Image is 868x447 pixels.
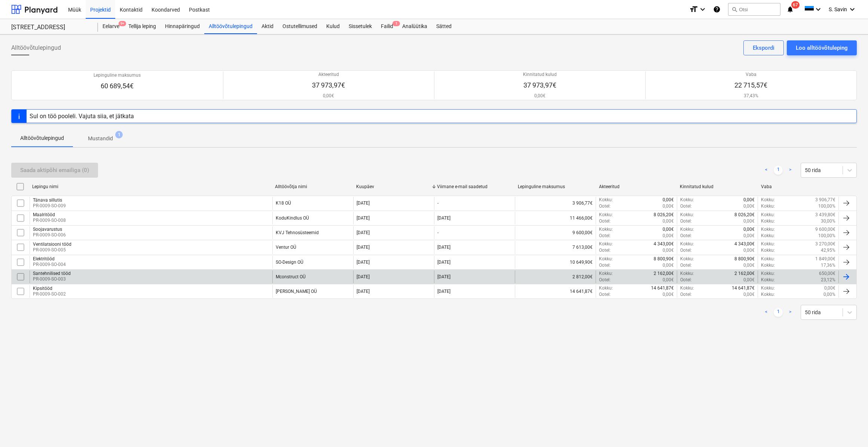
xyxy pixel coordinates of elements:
[815,256,835,262] p: 1 849,00€
[761,270,775,277] p: Kokku :
[821,277,835,283] p: 23,12%
[651,285,674,291] p: 14 641,87€
[663,277,674,283] p: 0,00€
[831,411,868,447] iframe: Chat Widget
[791,1,800,9] span: 67
[357,230,370,235] div: [DATE]
[98,19,124,34] a: Eelarve9+
[523,93,557,99] p: 0,00€
[276,289,317,294] div: Nesko Ehitus OÜ
[88,135,113,143] p: Mustandid
[824,285,835,291] p: 0,00€
[20,134,64,142] p: Alltöövõtulepingud
[761,247,775,254] p: Kokku :
[698,5,707,14] i: keyboard_arrow_down
[161,19,204,34] div: Hinnapäringud
[599,218,611,224] p: Ootel :
[654,241,674,247] p: 4 343,00€
[761,218,775,224] p: Kokku :
[98,19,124,34] div: Eelarve
[743,218,755,224] p: 0,00€
[774,308,783,317] a: Page 1 is your current page
[680,184,755,189] div: Kinnitatud kulud
[734,256,755,262] p: 8 800,90€
[761,197,775,203] p: Kokku :
[734,93,767,99] p: 37,43%
[276,260,303,265] div: SO-Design OÜ
[831,411,868,447] div: Vestlusvidin
[515,241,596,254] div: 7 613,00€
[275,184,350,189] div: Alltöövõtja nimi
[437,200,438,206] div: -
[680,226,694,233] p: Kokku :
[437,260,450,265] div: [DATE]
[33,212,66,217] div: Maalritööd
[743,247,755,254] p: 0,00€
[654,270,674,277] p: 2 162,00€
[124,19,161,34] a: Tellija leping
[376,19,398,34] div: Failid
[761,262,775,269] p: Kokku :
[734,212,755,218] p: 8 026,20€
[11,24,89,31] div: [STREET_ADDRESS]
[654,256,674,262] p: 8 800,90€
[204,19,257,34] a: Alltöövõtulepingud
[680,247,692,254] p: Ootel :
[432,19,456,34] a: Sätted
[599,256,613,262] p: Kokku :
[599,203,611,209] p: Ootel :
[663,291,674,298] p: 0,00€
[33,286,66,291] div: Kipsitööd
[599,291,611,298] p: Ootel :
[815,212,835,218] p: 3 439,80€
[312,93,345,99] p: 0,00€
[33,271,71,276] div: Santehnilised tööd
[680,203,692,209] p: Ootel :
[786,5,794,14] i: notifications
[599,197,613,203] p: Kokku :
[599,262,611,269] p: Ootel :
[689,5,698,14] i: format_size
[796,43,848,53] div: Loo alltöövõtuleping
[815,226,835,233] p: 9 600,00€
[357,245,370,250] div: [DATE]
[11,43,61,52] span: Alltöövõtulepingud
[680,256,694,262] p: Kokku :
[680,218,692,224] p: Ootel :
[761,226,775,233] p: Kokku :
[680,212,694,218] p: Kokku :
[515,197,596,209] div: 3 906,77€
[818,233,835,239] p: 100,00%
[823,291,835,298] p: 0,00%
[654,212,674,218] p: 8 026,20€
[761,212,775,218] p: Kokku :
[743,226,755,233] p: 0,00€
[761,203,775,209] p: Kokku :
[821,218,835,224] p: 30,00%
[734,71,767,78] p: Vaba
[515,270,596,283] div: 2 812,00€
[94,82,141,91] p: 60 689,54€
[762,166,771,175] a: Previous page
[515,226,596,239] div: 9 600,00€
[398,19,432,34] a: Analüütika
[437,289,450,294] div: [DATE]
[322,19,344,34] a: Kulud
[32,184,269,189] div: Lepingu nimi
[94,72,141,79] p: Lepinguline maksumus
[743,277,755,283] p: 0,00€
[663,247,674,254] p: 0,00€
[761,291,775,298] p: Kokku :
[437,184,512,189] div: Viimane e-mail saadetud
[30,113,134,120] div: Sul on töö pooleli. Vajuta siia, et jätkata
[278,19,322,34] div: Ostutellimused
[257,19,278,34] a: Aktid
[515,285,596,298] div: 14 641,87€
[437,215,450,221] div: [DATE]
[680,197,694,203] p: Kokku :
[815,241,835,247] p: 3 270,00€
